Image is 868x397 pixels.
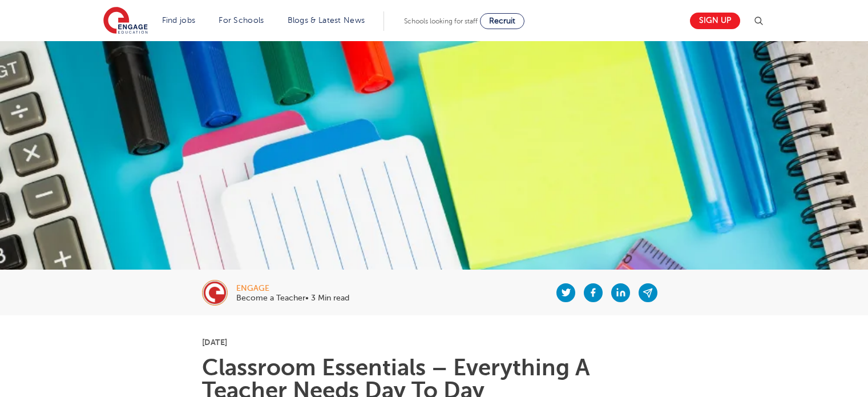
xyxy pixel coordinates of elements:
[236,294,349,302] p: Become a Teacher• 3 Min read
[404,17,478,25] span: Schools looking for staff
[162,16,196,25] a: Find jobs
[288,16,365,25] a: Blogs & Latest News
[236,284,349,292] div: engage
[103,7,148,35] img: Engage Education
[202,338,666,346] p: [DATE]
[690,13,740,29] a: Sign up
[219,16,264,25] a: For Schools
[489,17,515,25] span: Recruit
[480,13,524,29] a: Recruit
